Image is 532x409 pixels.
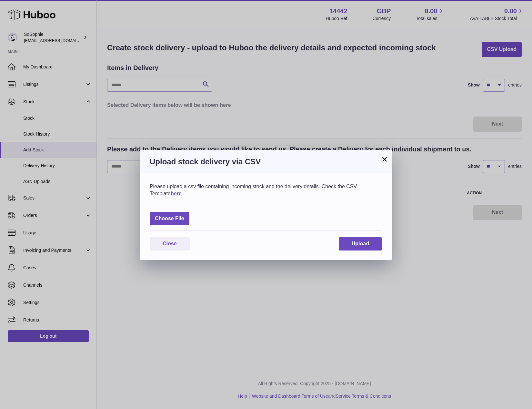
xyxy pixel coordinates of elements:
[381,155,388,163] button: ×
[150,237,190,251] button: Close
[150,183,382,197] div: Please upload a csv file containing incoming stock and the delivery details. Check the CSV Template
[150,212,189,225] span: Choose File
[352,241,369,246] span: Upload
[339,237,382,251] button: Upload
[150,157,382,167] h3: Upload stock delivery via CSV
[163,241,177,246] span: Close
[171,191,182,196] a: here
